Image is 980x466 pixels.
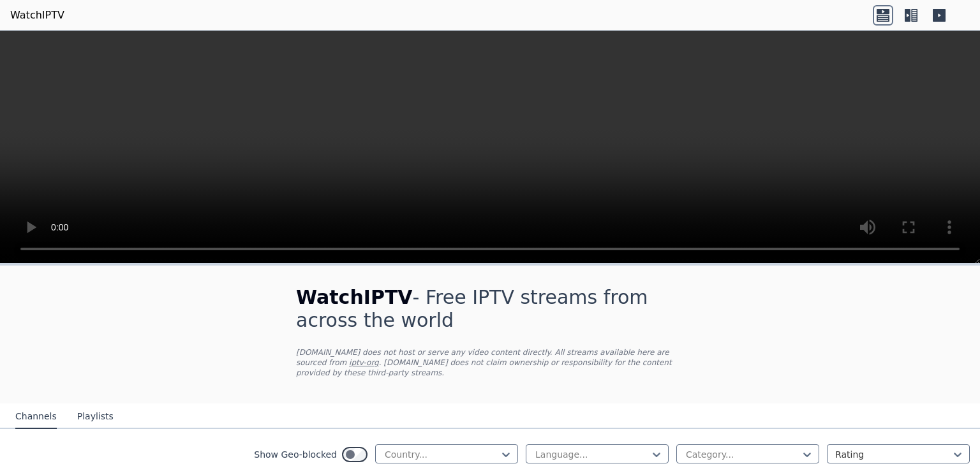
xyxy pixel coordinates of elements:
a: iptv-org [349,358,379,367]
label: Show Geo-blocked [254,448,337,461]
button: Channels [15,405,57,429]
a: WatchIPTV [10,8,64,23]
p: [DOMAIN_NAME] does not host or serve any video content directly. All streams available here are s... [296,347,684,378]
button: Playlists [77,405,114,429]
h1: - Free IPTV streams from across the world [296,286,684,332]
span: WatchIPTV [296,286,413,308]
